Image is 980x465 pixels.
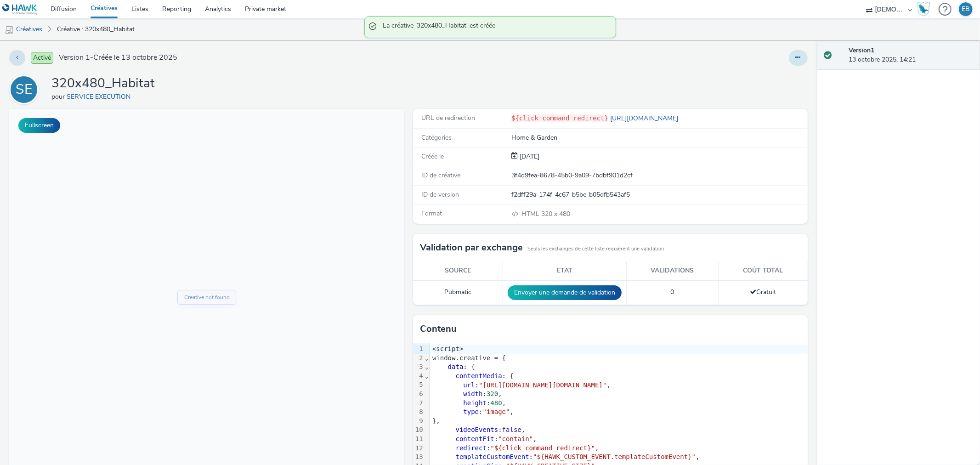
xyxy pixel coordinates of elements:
[511,190,806,199] div: f2dff29a-174f-4c67-b5be-b05dfb543af5
[430,390,807,399] div: : ,
[962,2,970,16] div: EB
[430,354,807,363] div: window.creative = {
[533,453,696,460] span: "${HAWK_CUSTOM_EVENT.templateCustomEvent}"
[917,2,930,17] img: Hawk Academy
[430,399,807,408] div: : ,
[487,390,498,397] span: 320
[527,245,664,253] small: Seuls les exchanges de cette liste requièrent une validation
[456,444,487,452] span: redirect
[430,381,807,390] div: : ,
[16,77,32,102] div: SE
[671,288,674,296] span: 0
[511,133,806,142] div: Home & Garden
[491,399,502,407] span: 480
[430,408,807,417] div: : ,
[430,363,807,372] div: : {
[430,372,807,381] div: : {
[421,209,442,218] span: Format
[31,52,53,64] span: Activé
[413,261,503,280] th: Source
[421,190,459,199] span: ID de version
[518,152,539,161] div: Création 13 octobre 2025, 14:21
[421,152,444,161] span: Créée le
[51,92,67,101] span: pour
[51,75,155,92] h1: 320x480_Habitat
[413,408,425,417] div: 8
[430,444,807,453] div: : ,
[448,363,464,370] span: data
[413,435,425,444] div: 11
[421,113,475,122] span: URL de redirection
[498,435,533,442] span: "contain"
[421,133,452,142] span: Catégories
[511,114,608,122] code: ${click_command_redirect}
[67,92,134,101] a: SERVICE EXECUTION
[521,210,570,218] span: 320 x 480
[456,426,498,433] span: videoEvents
[9,85,42,94] a: SE
[518,152,539,161] span: [DATE]
[849,46,874,55] strong: Version 1
[176,184,222,193] div: Creative not found.
[425,363,429,370] span: Fold line
[463,381,475,389] span: url
[849,46,973,65] div: 13 octobre 2025, 14:21
[430,417,807,426] div: },
[456,453,529,460] span: templateCustomEvent
[413,345,425,354] div: 1
[413,417,425,426] div: 9
[483,408,510,415] span: "image"
[491,444,595,452] span: "${click_command_redirect}"
[413,444,425,453] div: 12
[430,453,807,462] div: : ,
[413,354,425,363] div: 2
[383,21,606,33] span: La créative '320x480_Habitat' est créée
[413,390,425,399] div: 6
[59,52,177,63] span: Version 1 - Créée le 13 octobre 2025
[750,288,776,296] span: Gratuit
[456,435,494,442] span: contentFit
[463,390,482,397] span: width
[430,435,807,444] div: : ,
[511,171,806,180] div: 3f4d9fea-8678-45b0-9a09-7bdbf901d2cf
[479,381,606,389] span: "[URL][DOMAIN_NAME][DOMAIN_NAME]"
[503,261,626,280] th: Etat
[463,408,479,415] span: type
[413,372,425,381] div: 4
[425,372,429,380] span: Fold line
[608,114,682,123] a: [URL][DOMAIN_NAME]
[425,354,429,362] span: Fold line
[413,399,425,408] div: 7
[18,118,60,133] button: Fullscreen
[521,210,541,218] span: HTML
[508,285,622,300] button: Envoyer une demande de validation
[626,261,719,280] th: Validations
[2,4,38,15] img: undefined Logo
[52,18,139,40] a: Créative : 320x480_Habitat
[719,261,808,280] th: Coût total
[917,2,934,17] a: Hawk Academy
[430,425,807,435] div: : ,
[5,25,14,34] img: mobile
[420,322,457,336] h3: Contenu
[413,453,425,462] div: 13
[420,241,523,255] h3: Validation par exchange
[413,425,425,435] div: 10
[456,372,502,380] span: contentMedia
[413,380,425,390] div: 5
[413,363,425,372] div: 3
[430,345,807,354] div: <script>
[502,426,521,433] span: false
[421,171,460,180] span: ID de créative
[413,280,503,305] td: Pubmatic
[463,399,487,407] span: height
